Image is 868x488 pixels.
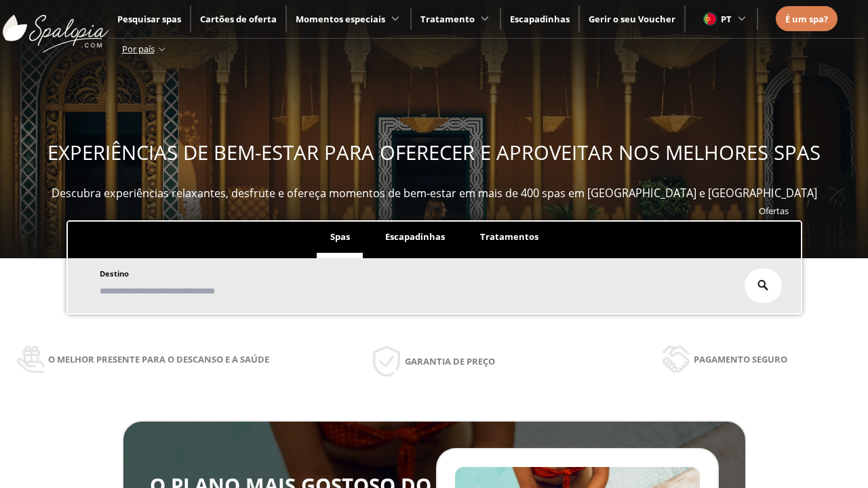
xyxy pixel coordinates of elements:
span: Por país [122,43,155,55]
a: Ofertas [759,205,789,217]
a: É um spa? [785,12,828,26]
img: ImgLogoSpalopia.BvClDcEz.svg [3,1,108,53]
span: Garantia de preço [405,354,495,369]
span: Spas [330,230,350,243]
a: Cartões de oferta [200,13,277,25]
span: EXPERIÊNCIAS DE BEM-ESTAR PARA OFERECER E APROVEITAR NOS MELHORES SPAS [47,139,821,166]
span: Pagamento seguro [694,352,787,367]
a: Gerir o seu Voucher [589,13,675,25]
span: Destino [100,268,129,279]
span: É um spa? [785,13,828,25]
a: Pesquisar spas [117,13,181,25]
a: Escapadinhas [510,13,570,25]
span: O melhor presente para o descanso e a saúde [48,352,269,367]
span: Escapadinhas [385,230,445,243]
span: Descubra experiências relaxantes, desfrute e ofereça momentos de bem-estar em mais de 400 spas em... [52,186,817,201]
span: Tratamentos [480,230,538,243]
